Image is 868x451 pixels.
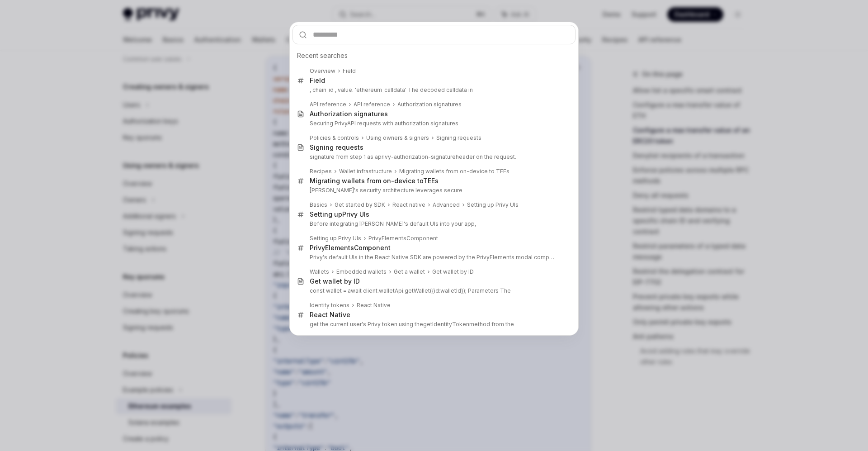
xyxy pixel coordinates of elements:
[310,268,329,275] div: Wallets
[310,101,346,108] div: API reference
[366,134,429,142] div: Using owners & signers
[310,277,360,285] div: Get wallet by ID
[310,311,350,319] div: React Native
[440,287,461,294] b: walletId
[310,177,439,185] div: Migrating wallets from on-device to s
[399,168,509,175] div: Migrating wallets from on-device to TEEs
[310,244,391,252] div: Component
[436,134,481,142] div: Signing requests
[310,254,557,261] p: Privy's default UIs in the React Native SDK are powered by the PrivyElements modal component. Only
[378,153,456,160] b: privy-authorization-signature
[310,76,325,85] div: Field
[368,235,438,242] div: Component
[297,51,348,60] span: Recent searches
[310,67,335,75] div: Overview
[310,120,557,127] p: API requests with authorization signatures
[357,302,391,309] div: React Native
[310,187,557,194] p: [PERSON_NAME]'s security architecture leverages secure
[343,67,356,75] div: Field
[423,177,435,185] b: TEE
[310,168,332,175] div: Recipes
[354,101,390,108] div: API reference
[432,268,474,275] div: Get wallet by ID
[342,210,366,218] b: Privy UI
[310,287,557,294] p: const wallet = await client.walletApi.getWallet({id: }); Parameters The
[467,201,519,209] div: Setting up Privy UIs
[310,134,359,142] div: Policies & controls
[310,120,347,127] b: Securing Privy
[392,201,425,209] div: React native
[339,168,392,175] div: Wallet infrastructure
[335,201,385,209] div: Get started by SDK
[433,201,460,209] div: Advanced
[310,110,388,118] div: Authorization signatures
[310,86,557,94] p: , chain_id , value. ' ' The decoded calldata in
[310,302,349,309] div: Identity tokens
[310,153,557,161] p: signature from step 1 as a header on the request.
[397,101,462,108] div: Authorization signatures
[356,86,405,93] b: ethereum_calldata
[310,220,557,228] p: Before integrating [PERSON_NAME]'s default UIs into your app,
[310,235,361,242] div: Setting up Privy UIs
[310,201,327,209] div: Basics
[310,143,363,152] div: Signing requests
[368,235,406,242] b: PrivyElements
[310,321,557,328] p: get the current user's Privy token using the method from the
[423,321,469,328] b: getIdentityToken
[336,268,387,275] div: Embedded wallets
[310,210,369,218] div: Setting up s
[310,244,354,252] b: PrivyElements
[394,268,425,275] div: Get a wallet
